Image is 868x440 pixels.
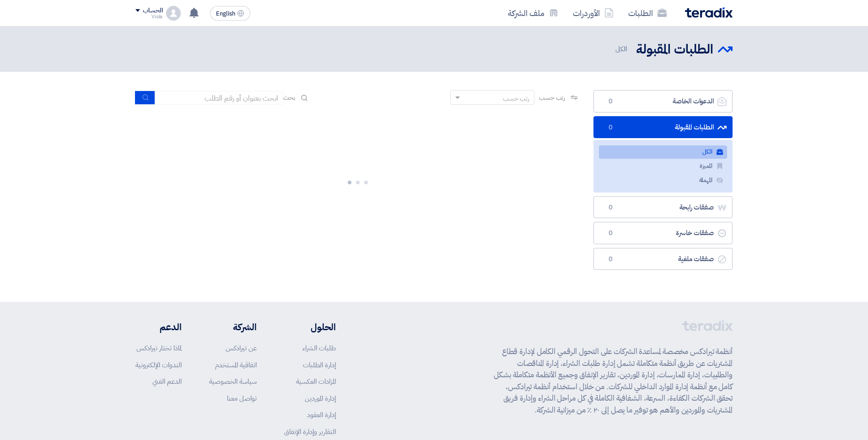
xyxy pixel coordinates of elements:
span: 0 [605,255,616,264]
a: الدعوات الخاصة0 [593,90,733,113]
a: تواصل معنا [227,393,257,403]
a: الطلبات المقبولة0 [593,116,733,139]
h2: الطلبات المقبولة [636,41,713,59]
div: الحساب [143,7,162,15]
li: الدعم [135,320,182,334]
a: إدارة الموردين [305,393,336,403]
a: الدعم الفني [152,376,182,386]
a: إدارة الطلبات [303,360,336,370]
a: صفقات خاسرة0 [593,222,733,244]
span: 0 [605,97,616,106]
a: ملف الشركة [501,2,566,24]
a: المميزة [599,160,727,173]
a: الأوردرات [566,2,621,24]
a: طلبات الشراء [302,343,336,353]
div: Viola [135,14,162,19]
a: الكل [599,145,727,159]
a: سياسة الخصوصية [209,376,257,386]
span: 0 [605,203,616,212]
span: رتب حسب [539,93,565,102]
a: لماذا تختار تيرادكس [136,343,182,353]
span: 0 [605,123,616,132]
a: المهملة [599,174,727,187]
li: الحلول [284,320,336,334]
a: الندوات الإلكترونية [135,360,182,370]
li: الشركة [209,320,257,334]
span: 0 [605,229,616,238]
span: الكل [615,44,629,54]
a: المزادات العكسية [296,376,336,386]
a: الطلبات [621,2,674,24]
div: رتب حسب [503,94,529,103]
img: profile_test.png [166,6,181,21]
a: عن تيرادكس [226,343,257,353]
span: بحث [283,93,295,102]
span: English [216,11,235,17]
a: صفقات رابحة0 [593,196,733,219]
p: أنظمة تيرادكس مخصصة لمساعدة الشركات على التحول الرقمي الكامل لإدارة قطاع المشتريات عن طريق أنظمة ... [494,346,733,416]
button: English [210,6,250,21]
img: Teradix logo [685,7,733,18]
a: صفقات ملغية0 [593,248,733,270]
a: إدارة العقود [307,410,336,420]
input: ابحث بعنوان أو رقم الطلب [155,91,283,105]
a: اتفاقية المستخدم [215,360,257,370]
a: التقارير وإدارة الإنفاق [284,427,336,437]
